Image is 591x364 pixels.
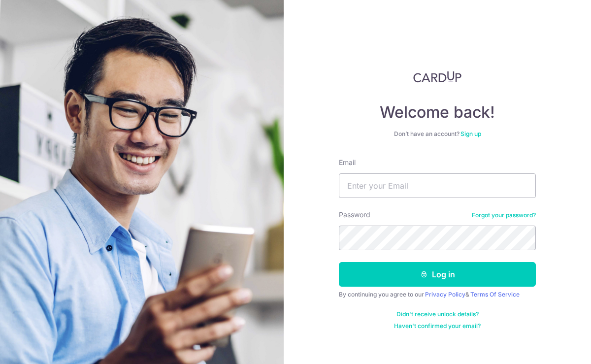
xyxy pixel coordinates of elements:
[339,173,536,198] input: Enter your Email
[394,322,481,330] a: Haven't confirmed your email?
[339,102,536,122] h4: Welcome back!
[460,130,481,137] a: Sign up
[472,211,536,219] a: Forgot your password?
[425,291,465,298] a: Privacy Policy
[339,210,370,220] label: Password
[413,71,461,83] img: CardUp Logo
[339,291,536,298] div: By continuing you agree to our &
[470,291,520,298] a: Terms Of Service
[339,130,536,138] div: Don’t have an account?
[396,310,479,318] a: Didn't receive unlock details?
[339,262,536,287] button: Log in
[339,158,356,167] label: Email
